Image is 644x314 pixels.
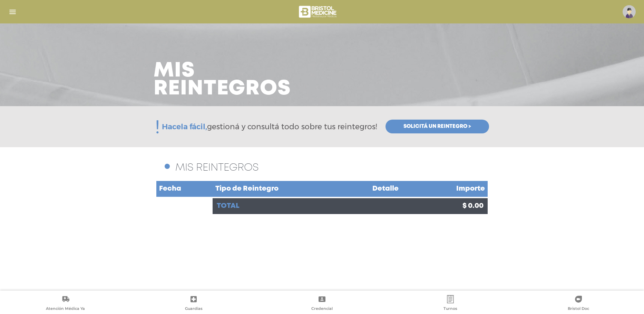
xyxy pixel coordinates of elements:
td: Importe [418,181,488,197]
a: Credencial [258,295,386,313]
span: gestioná y consultá todo sobre tus reintegros! [162,121,377,132]
td: $ 0.00 [418,197,488,214]
a: Turnos [386,295,515,313]
a: Solicitá un reintegro > [386,120,489,133]
span: Atención Médica Ya [46,306,85,312]
td: total [213,197,418,214]
span: Credencial [311,306,333,312]
td: Detalle [353,181,418,197]
span: Turnos [443,306,457,312]
h3: Mis reintegros [154,62,291,98]
td: Fecha [156,181,213,197]
span: MIS REINTEGROS [175,163,258,172]
img: Cober_menu-lines-white.svg [8,8,17,16]
span: Bristol Doc [568,306,589,312]
span: Guardias [185,306,203,312]
td: Tipo de Reintegro [213,181,353,197]
span: Solicitá un reintegro > [403,123,471,130]
img: profile-placeholder.svg [623,5,636,18]
a: Atención Médica Ya [1,295,130,313]
span: ! [155,121,159,133]
span: Hacela fácil, [162,122,207,131]
a: Bristol Doc [514,295,643,313]
a: Guardias [130,295,258,313]
img: bristol-medicine-blanco.png [298,3,339,20]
